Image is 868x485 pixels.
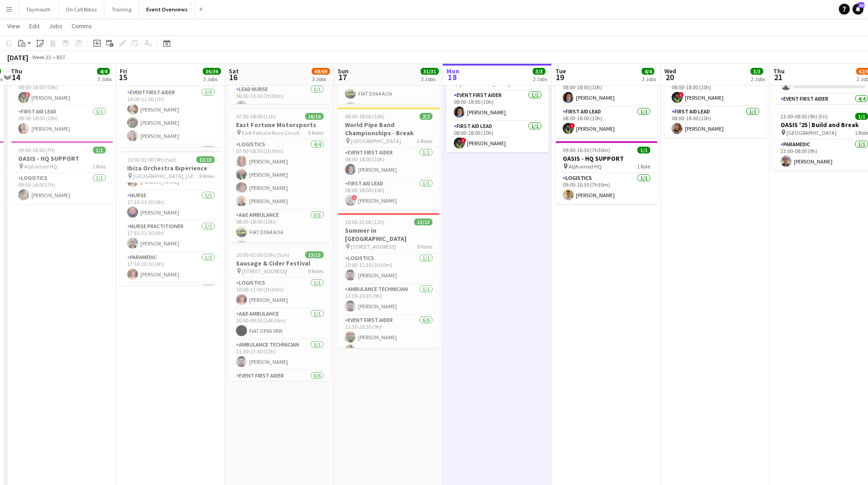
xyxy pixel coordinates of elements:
[104,0,139,18] button: Training
[139,0,195,18] button: Event Overviews
[7,53,28,62] div: [DATE]
[4,20,24,32] a: View
[68,20,96,32] a: Comms
[7,22,20,30] span: View
[30,54,53,61] span: Week 33
[858,2,864,8] span: 20
[853,4,863,15] a: 20
[29,22,40,30] span: Edit
[19,0,58,18] button: Taymouth
[45,20,66,32] a: Jobs
[56,54,66,61] div: BST
[58,0,104,18] button: On Call Rotas
[49,22,62,30] span: Jobs
[72,22,92,30] span: Comms
[26,20,43,32] a: Edit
